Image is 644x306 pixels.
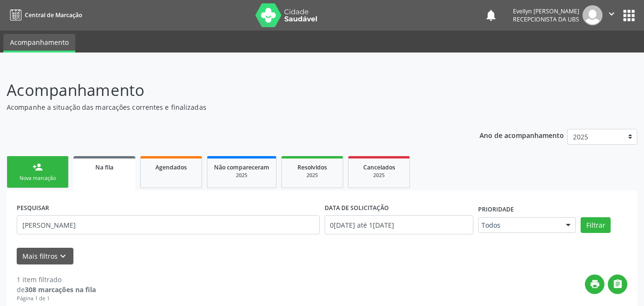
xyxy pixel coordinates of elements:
span: Resolvidos [297,163,327,171]
button: apps [621,7,637,24]
button:  [608,274,627,294]
button: Filtrar [581,217,611,233]
span: Recepcionista da UBS [513,15,579,23]
input: Nome, CNS [17,215,320,234]
a: Acompanhamento [3,34,75,53]
span: Todos [481,221,556,230]
div: 2025 [355,172,403,179]
i:  [606,9,617,19]
div: de [17,285,96,295]
span: Agendados [155,163,187,171]
div: 2025 [288,172,336,179]
div: person_add [32,162,43,172]
i: print [590,279,600,289]
label: PESQUISAR [17,200,49,215]
span: Cancelados [363,163,395,171]
p: Acompanhamento [7,78,448,102]
p: Acompanhe a situação das marcações correntes e finalizadas [7,102,448,112]
div: 2025 [214,172,269,179]
p: Ano de acompanhamento [480,129,564,141]
label: Prioridade [478,202,514,217]
strong: 308 marcações na fila [25,285,96,294]
i: keyboard_arrow_down [58,251,68,262]
div: 1 item filtrado [17,274,96,285]
input: Selecione um intervalo [325,215,474,234]
button: Mais filtroskeyboard_arrow_down [17,248,73,264]
span: Central de Marcação [25,11,82,19]
button:  [603,5,621,25]
button: notifications [484,9,498,22]
div: Evellyn [PERSON_NAME] [513,7,579,15]
button: print [585,274,604,294]
img: img [583,5,603,25]
i:  [613,279,623,289]
a: Central de Marcação [7,7,82,23]
label: DATA DE SOLICITAÇÃO [325,200,389,215]
span: Não compareceram [214,163,269,171]
div: Página 1 de 1 [17,295,96,303]
span: Na fila [95,163,113,171]
div: Nova marcação [14,175,61,182]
